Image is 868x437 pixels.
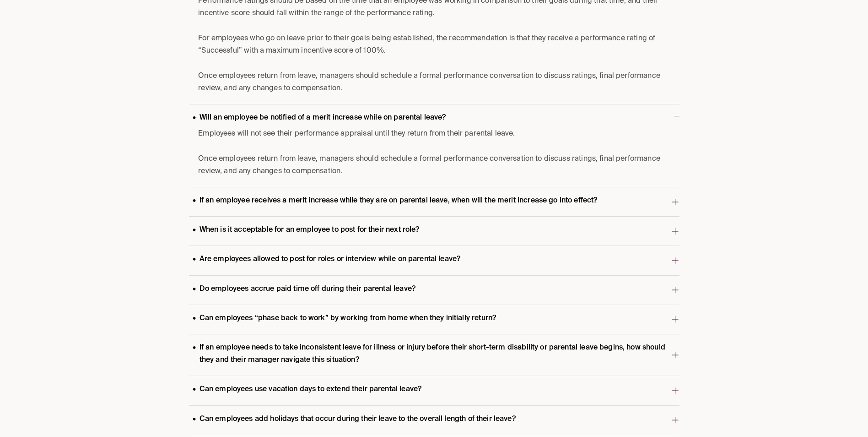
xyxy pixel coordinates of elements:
[189,217,679,246] button: When is it acceptable for an employee to post for their next role?
[189,413,519,426] p: Can employees add holidays that occur during their leave to the overall length of their leave?
[189,383,426,396] p: Can employees use vacation days to extend their parental leave?
[189,283,419,295] p: Do employees accrue paid time off during their parental leave?
[198,153,664,178] p: Once employees return from leave, managers should schedule a formal performance conversation to d...
[189,406,679,435] button: Can employees add holidays that occur during their leave to the overall length of their leave?
[189,253,464,266] p: Are employees allowed to post for roles or interview while on parental leave?
[189,104,679,128] button: Will an employee be notified of a merit increase while on parental leave?
[189,312,500,325] p: Can employees “phase back to work” by working from home when they initially return?
[189,342,671,366] p: If an employee needs to take inconsistent leave for illness or injury before their short-term dis...
[198,33,664,57] p: For employees who go on leave prior to their goals being established, the recommendation is that ...
[189,224,423,236] p: When is it acceptable for an employee to post for their next role?
[189,246,679,275] button: Are employees allowed to post for roles or interview while on parental leave?
[198,70,664,95] p: Once employees return from leave, managers should schedule a formal performance conversation to d...
[189,112,450,124] p: Will an employee be notified of a merit increase while on parental leave?
[189,376,679,405] button: Can employees use vacation days to extend their parental leave?
[189,187,679,216] button: If an employee receives a merit increase while they are on parental leave, when will the merit in...
[189,334,679,376] button: If an employee needs to take inconsistent leave for illness or injury before their short-term dis...
[198,128,664,140] p: Employees will not see their performance appraisal until they return from their parental leave.
[189,276,679,305] button: Do employees accrue paid time off during their parental leave?
[189,195,601,207] p: If an employee receives a merit increase while they are on parental leave, when will the merit in...
[189,305,679,334] button: Can employees “phase back to work” by working from home when they initially return?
